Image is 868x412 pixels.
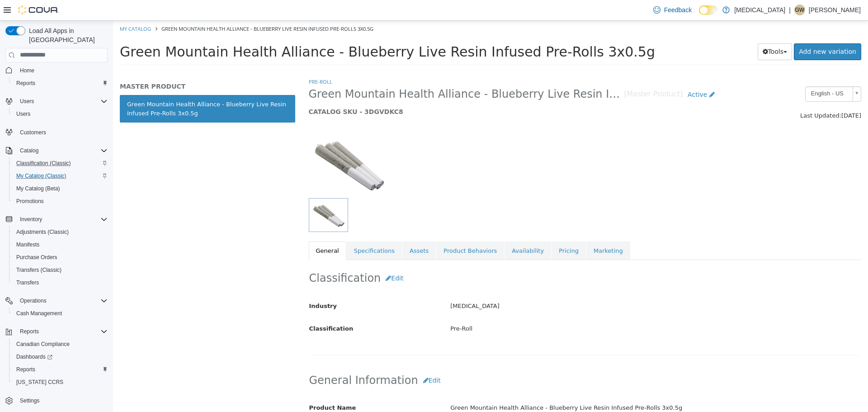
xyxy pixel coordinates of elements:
[13,239,108,250] span: Manifests
[16,310,62,317] span: Cash Management
[13,183,108,194] span: My Catalog (Beta)
[9,276,111,289] button: Transfers
[13,351,56,362] a: Dashboards
[2,64,111,77] button: Home
[9,363,111,376] button: Reports
[16,254,57,261] span: Purchase Orders
[699,5,718,15] input: Dark Mode
[9,264,111,276] button: Transfers (Classic)
[2,126,111,139] button: Customers
[13,339,108,350] span: Canadian Compliance
[234,221,289,240] a: Specifications
[16,65,108,76] span: Home
[13,109,108,119] span: Users
[330,300,755,316] div: Pre-Roll
[794,5,805,15] div: Georgie Williams
[2,325,111,338] button: Reports
[13,308,66,319] a: Cash Management
[2,95,111,108] button: Users
[16,395,108,406] span: Settings
[196,304,241,311] span: Classification
[20,129,46,136] span: Customers
[16,80,35,87] span: Reports
[196,66,511,81] span: Green Mountain Health Alliance - Blueberry Live Resin Infused Pre-Rolls 3x0.5g
[13,158,108,169] span: Classification (Classic)
[664,5,692,14] span: Feedback
[268,249,295,266] button: Edit
[196,221,233,240] a: General
[16,96,108,107] span: Users
[18,5,59,14] img: Cova
[16,127,50,138] a: Customers
[16,241,39,248] span: Manifests
[16,185,60,192] span: My Catalog (Beta)
[16,279,39,286] span: Transfers
[16,326,42,337] button: Reports
[16,214,46,225] button: Inventory
[16,326,108,337] span: Reports
[16,353,52,360] span: Dashboards
[13,227,72,237] a: Adjustments (Classic)
[9,77,111,90] button: Reports
[16,96,38,107] button: Users
[20,397,39,404] span: Settings
[809,5,861,15] p: [PERSON_NAME]
[692,66,748,81] a: English - US
[16,145,108,156] span: Catalog
[681,23,748,39] a: Add new variation
[16,366,35,373] span: Reports
[789,5,791,15] p: |
[13,364,39,375] a: Reports
[196,282,224,289] span: Industry
[13,252,108,263] span: Purchase Orders
[13,364,108,375] span: Reports
[2,213,111,226] button: Inventory
[392,221,438,240] a: Availability
[16,160,71,167] span: Classification (Classic)
[7,62,182,70] h5: MASTER PRODUCT
[16,341,70,348] span: Canadian Compliance
[650,1,695,19] a: Feedback
[16,127,108,138] span: Customers
[20,98,34,105] span: Users
[20,216,42,223] span: Inventory
[196,87,607,95] h5: CATALOG SKU - 3DGVDKC8
[16,379,63,386] span: [US_STATE] CCRS
[9,376,111,388] button: [US_STATE] CCRS
[13,339,73,350] a: Canadian Compliance
[2,144,111,157] button: Catalog
[7,23,542,39] span: Green Mountain Health Alliance - Blueberry Live Resin Infused Pre-Rolls 3x0.5g
[330,278,755,294] div: [MEDICAL_DATA]
[9,350,111,363] a: Dashboards
[9,338,111,350] button: Canadian Compliance
[16,295,108,306] span: Operations
[13,170,108,181] span: My Catalog (Classic)
[13,78,108,89] span: Reports
[16,110,30,118] span: Users
[7,74,182,102] a: Green Mountain Health Alliance - Blueberry Live Resin Infused Pre-Rolls 3x0.5g
[699,15,699,15] span: Dark Mode
[728,91,748,98] span: [DATE]
[511,70,570,77] small: [Master Product]
[196,57,219,64] a: Pre-Roll
[13,277,108,288] span: Transfers
[16,172,66,180] span: My Catalog (Classic)
[13,308,108,319] span: Cash Management
[16,214,108,225] span: Inventory
[687,91,728,98] span: Last Updated:
[16,395,43,406] a: Settings
[289,221,323,240] a: Assets
[20,297,47,304] span: Operations
[196,384,243,390] span: Product Name
[13,277,42,288] a: Transfers
[13,265,108,275] span: Transfers (Classic)
[734,5,785,15] p: [MEDICAL_DATA]
[196,351,748,368] h2: General Information
[9,182,111,195] button: My Catalog (Beta)
[13,351,108,362] span: Dashboards
[330,379,755,395] div: Green Mountain Health Alliance - Blueberry Live Resin Infused Pre-Rolls 3x0.5g
[16,65,38,76] a: Home
[13,265,65,275] a: Transfers (Classic)
[48,5,260,11] span: Green Mountain Health Alliance - Blueberry Live Resin Infused Pre-Rolls 3x0.5g
[13,227,108,237] span: Adjustments (Classic)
